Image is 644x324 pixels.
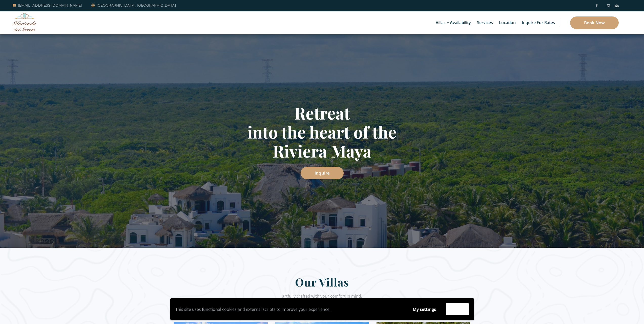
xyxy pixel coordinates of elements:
img: Tripadvisor_logomark.svg [615,5,619,7]
p: This site uses functional cookies and external scripts to improve your experience. [175,306,403,313]
a: Villas + Availability [433,11,473,34]
h1: Retreat into the heart of the Riviera Maya [174,103,470,160]
a: [EMAIL_ADDRESS][DOMAIN_NAME] [13,2,82,8]
button: Accept [446,303,469,315]
img: Awesome Logo [13,13,37,31]
button: My settings [408,303,441,315]
a: Location [496,11,518,34]
a: Inquire [301,167,344,179]
a: Services [474,11,495,34]
a: Book Now [570,16,619,29]
h2: Our Villas [174,275,470,292]
div: artfully crafted with your comfort in mind. [174,292,470,307]
a: Inquire for Rates [519,11,557,34]
a: [GEOGRAPHIC_DATA], [GEOGRAPHIC_DATA] [91,2,176,8]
